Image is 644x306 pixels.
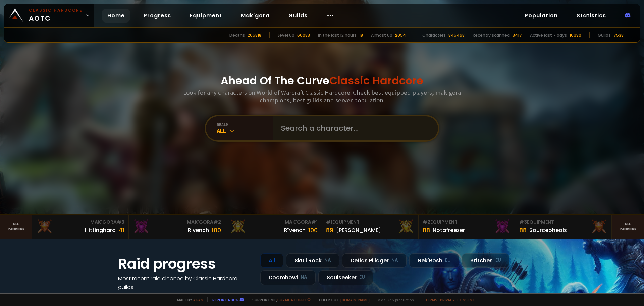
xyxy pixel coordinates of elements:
div: Skull Rock [286,253,339,268]
a: [DOMAIN_NAME] [340,297,370,302]
h4: Most recent raid cleaned by Classic Hardcore guilds [118,274,252,291]
div: Active last 7 days [530,32,567,38]
div: Level 60 [278,32,294,38]
div: 100 [212,226,221,235]
div: Mak'Gora [229,219,318,226]
small: NA [324,257,331,264]
a: #3Equipment88Sourceoheals [515,215,612,239]
div: Equipment [326,219,414,226]
a: Population [519,9,563,23]
h3: Look for any characters on World of Warcraft Classic Hardcore. Check best equipped players, mak'g... [180,89,464,104]
a: #1Equipment89[PERSON_NAME] [322,215,419,239]
span: # 1 [311,219,318,225]
small: EU [359,274,365,281]
div: 205818 [248,32,261,38]
div: Hittinghard [85,226,116,234]
span: # 2 [213,219,221,225]
div: 88 [519,226,527,235]
div: 3417 [513,32,522,38]
span: Support me, [248,297,311,302]
div: 10930 [570,32,581,38]
div: Rivench [188,226,209,234]
div: 18 [359,32,363,38]
a: Report a bug [212,297,238,302]
input: Search a character... [277,116,430,140]
a: a fan [193,297,203,302]
div: In the last 12 hours [318,32,357,38]
span: # 3 [117,219,124,225]
div: 88 [423,226,430,235]
h1: Raid progress [118,253,252,274]
small: NA [391,257,398,264]
div: Defias Pillager [342,253,407,268]
a: See all progress [118,292,162,299]
span: v. d752d5 - production [374,297,414,302]
div: Mak'Gora [133,219,221,226]
a: Classic HardcoreAOTC [4,4,94,27]
div: 100 [308,226,318,235]
a: #2Equipment88Notafreezer [419,215,515,239]
div: Soulseeker [318,270,373,285]
small: EU [495,257,501,264]
div: All [260,253,283,268]
div: Notafreezer [433,226,465,234]
div: realm [217,122,273,127]
h1: Ahead Of The Curve [221,73,423,89]
div: Guilds [598,32,611,38]
small: EU [445,257,451,264]
a: Home [102,9,130,23]
a: Privacy [440,297,454,302]
div: Sourceoheals [529,226,567,234]
small: Classic Hardcore [29,7,83,13]
a: Buy me a coffee [277,297,311,302]
div: 89 [326,226,333,235]
span: Checkout [315,297,370,302]
div: 7538 [613,32,624,38]
a: Guilds [283,9,313,23]
div: 2054 [395,32,406,38]
a: Mak'Gora#2Rivench100 [129,215,225,239]
div: 41 [118,226,124,235]
a: Seeranking [612,215,644,239]
div: Nek'Rosh [409,253,459,268]
span: # 3 [519,219,527,225]
a: Mak'gora [235,9,275,23]
div: Rîvench [284,226,306,234]
div: Deaths [229,32,245,38]
span: # 2 [423,219,430,225]
a: Statistics [571,9,611,23]
div: 845468 [448,32,465,38]
div: Mak'Gora [36,219,124,226]
div: Equipment [519,219,607,226]
span: Classic Hardcore [329,73,423,88]
div: Characters [422,32,446,38]
div: Stitches [462,253,509,268]
div: All [217,127,273,135]
a: Consent [457,297,475,302]
div: [PERSON_NAME] [336,226,381,234]
a: Progress [138,9,176,23]
span: AOTC [29,7,83,24]
a: Mak'Gora#3Hittinghard41 [32,215,129,239]
div: Recently scanned [473,32,510,38]
span: # 1 [326,219,332,225]
span: Made by [173,297,203,302]
a: Equipment [184,9,227,23]
div: Equipment [423,219,511,226]
div: Doomhowl [260,270,316,285]
div: Almost 60 [371,32,392,38]
a: Mak'Gora#1Rîvench100 [225,215,322,239]
a: Terms [425,297,437,302]
div: 66083 [297,32,310,38]
small: NA [301,274,307,281]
